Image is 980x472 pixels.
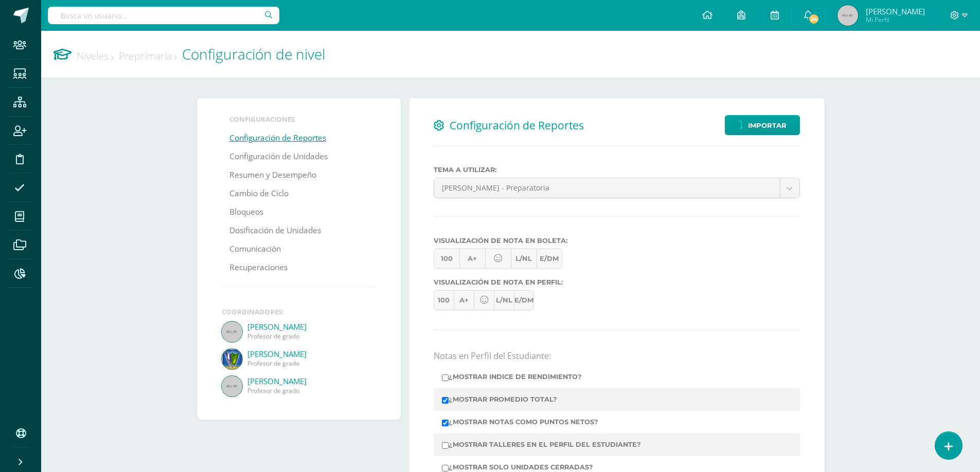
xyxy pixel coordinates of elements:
h3: Notas en Perfil del Estudiante: [434,350,800,362]
label: Visualización de nota en boleta: [434,237,800,244]
a: L/NL [511,249,537,269]
a: A+ [459,249,485,269]
a: [PERSON_NAME] [247,322,376,332]
a: Niveles [77,49,114,63]
span: Importar [748,116,787,135]
span: Profesor de grado [247,332,376,341]
span: [PERSON_NAME] [866,6,925,16]
img: 404cf470c822fac02a7c1312454897f8.png [222,349,242,369]
img: 45x45 [222,322,242,342]
a: Cambio de Ciclo [229,184,289,203]
a: [PERSON_NAME] [247,349,376,359]
span: Configuración de Reportes [450,118,584,133]
span: Profesor de grado [247,359,376,368]
a: 100 [434,290,454,310]
a: E/DM [514,290,534,310]
input: ¿Mostrar Talleres en el perfil del estudiante? [442,442,449,449]
span: Configuración de nivel [182,44,325,64]
input: ¿Mostrar notas como puntos netos? [442,420,449,426]
a: L/NL [494,290,514,310]
input: ¿Mostrar Promedio Total? [442,397,449,404]
a: E/DM [537,249,562,269]
a: Configuración de Reportes [229,129,326,147]
a: Bloqueos [229,203,263,221]
input: ¿Mostrar solo unidades cerradas? [442,465,449,471]
a: Comunicación [229,240,281,258]
span: [PERSON_NAME] - Preparatoria [442,178,772,198]
label: ¿Mostrar Indice de Rendimiento? [442,370,792,384]
a: Preprimaria [119,49,177,63]
label: ¿Mostrar Talleres en el perfil del estudiante? [442,438,792,452]
a: [PERSON_NAME] - Preparatoria [434,178,799,198]
span: Mi Perfil [866,15,925,24]
span: 24 [808,13,819,25]
a: A+ [454,290,474,310]
img: 45x45 [838,5,858,26]
a: [PERSON_NAME] [247,376,376,386]
a: 100 [434,249,459,269]
a: Dosificación de Unidades [229,221,321,240]
label: Visualización de nota en perfil: [434,278,800,286]
a: Recuperaciones [229,258,288,277]
input: ¿Mostrar Indice de Rendimiento? [442,374,449,381]
a: Configuración de Unidades [229,147,328,166]
label: ¿Mostrar notas como puntos netos? [442,415,792,429]
a: Importar [725,115,800,135]
label: ¿Mostrar Promedio Total? [442,392,792,407]
a: Resumen y Desempeño [229,166,316,184]
label: Tema a Utilizar: [434,166,800,174]
li: Configuraciones [229,115,368,124]
img: 45x45 [222,376,242,397]
span: Profesor de grado [247,386,376,395]
div: Coordinadores: [222,307,376,316]
input: Busca un usuario... [48,7,279,24]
